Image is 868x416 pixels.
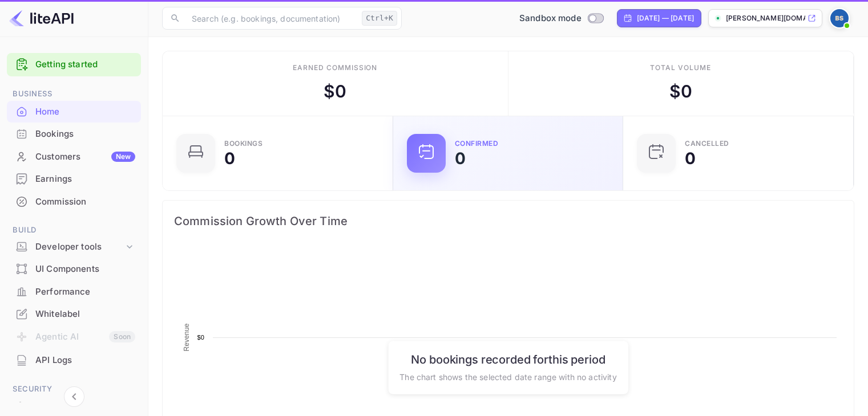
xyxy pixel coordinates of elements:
[9,9,74,27] img: LiteAPI logo
[650,63,711,73] div: Total volume
[7,303,141,324] a: Whitelabel
[7,349,141,370] a: API Logs
[324,79,346,104] div: $ 0
[7,146,141,167] a: CustomersNew
[519,12,582,25] span: Sandbox mode
[399,352,616,366] h6: No bookings recorded for this period
[7,88,141,100] span: Business
[7,53,141,76] div: Getting started
[7,123,141,145] div: Bookings
[669,79,692,104] div: $ 0
[7,101,141,122] a: Home
[293,63,377,73] div: Earned commission
[7,237,141,257] div: Developer tools
[7,281,141,302] a: Performance
[685,150,696,166] div: 0
[7,101,141,123] div: Home
[35,105,135,119] div: Home
[35,286,135,299] div: Performance
[7,303,141,325] div: Whitelabel
[399,370,616,382] p: The chart shows the selected date range with no activity
[7,349,141,372] div: API Logs
[64,386,84,407] button: Collapse navigation
[174,212,842,230] span: Commission Growth Over Time
[455,150,466,166] div: 0
[35,400,135,413] div: Team management
[35,195,135,209] div: Commission
[7,168,141,190] div: Earnings
[515,12,608,25] div: Switch to Production mode
[7,146,141,168] div: CustomersNew
[7,123,141,144] a: Bookings
[7,224,141,236] span: Build
[637,13,694,23] div: [DATE] — [DATE]
[35,173,135,186] div: Earnings
[197,334,204,341] text: $0
[830,9,849,27] img: Brian Savidge
[35,240,124,254] div: Developer tools
[35,150,135,164] div: Customers
[685,140,729,147] div: CANCELLED
[7,258,141,279] a: UI Components
[7,258,141,280] div: UI Components
[7,168,141,189] a: Earnings
[7,191,141,213] div: Commission
[35,128,135,141] div: Bookings
[35,354,135,367] div: API Logs
[7,191,141,212] a: Commission
[617,9,701,27] div: Click to change the date range period
[35,58,135,71] a: Getting started
[185,7,357,30] input: Search (e.g. bookings, documentation)
[183,323,191,351] text: Revenue
[455,140,499,147] div: Confirmed
[224,150,235,166] div: 0
[7,281,141,303] div: Performance
[111,152,135,162] div: New
[35,308,135,321] div: Whitelabel
[726,13,805,23] p: [PERSON_NAME][DOMAIN_NAME]...
[35,263,135,276] div: UI Components
[362,11,397,26] div: Ctrl+K
[224,140,263,147] div: Bookings
[7,383,141,395] span: Security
